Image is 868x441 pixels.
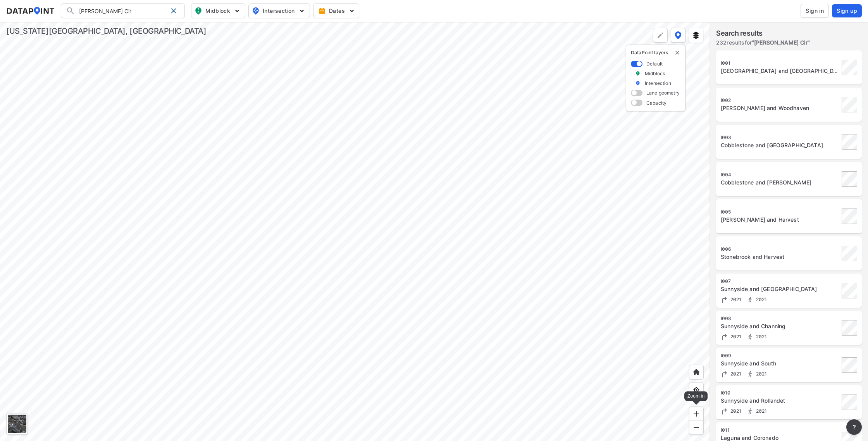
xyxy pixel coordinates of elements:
[721,97,839,103] div: I002
[721,253,839,261] div: Stonebrook and Harvest
[248,3,310,18] button: Intersection
[728,371,742,377] span: 2021
[252,6,305,16] span: Intersection
[233,7,241,15] img: 5YPKRKmlfpI5mqlR8AD95paCi+0kK1fRFDJSaMmawlwaeJcJwk9O2fotCW5ve9gAAAAASUVORK5CYII=
[754,408,767,414] span: 2021
[191,3,245,18] button: Midblock
[728,334,742,339] span: 2021
[721,209,839,215] div: I005
[689,365,704,379] div: Home
[721,360,839,367] div: Sunnyside and South
[298,7,306,15] img: 5YPKRKmlfpI5mqlR8AD95paCi+0kK1fRFDJSaMmawlwaeJcJwk9O2fotCW5ve9gAAAAASUVORK5CYII=
[721,353,839,359] div: I009
[799,4,830,18] a: Sign in
[6,26,206,36] div: [US_STATE][GEOGRAPHIC_DATA], [GEOGRAPHIC_DATA]
[656,31,664,39] img: +Dz8AAAAASUVORK5CYII=
[318,7,326,15] img: calendar-gold.39a51dde.svg
[653,28,668,43] div: Polygon tool
[646,90,680,96] label: Lane geometry
[721,141,839,149] div: Cobblestone and Stonebrook
[6,7,55,15] img: dataPointLogo.9353c09d.svg
[645,80,671,86] label: Intersection
[851,422,857,432] span: ?
[251,6,260,16] img: map_pin_int.54838e6b.svg
[721,278,839,284] div: I007
[754,371,767,377] span: 2021
[195,6,240,16] span: Midblock
[6,413,28,435] div: Toggle basemap
[721,172,839,178] div: I004
[721,134,839,141] div: I003
[754,296,767,302] span: 2021
[721,333,728,341] img: Turning count
[721,370,728,378] img: Turning count
[830,4,862,17] a: Sign up
[721,60,839,66] div: I001
[752,39,810,46] span: " [PERSON_NAME] Cir "
[692,424,700,431] img: MAAAAAElFTkSuQmCC
[728,408,742,414] span: 2021
[313,3,359,18] button: Dates
[721,427,839,433] div: I011
[635,80,641,86] img: marker_Intersection.6861001b.svg
[194,6,203,16] img: map_pin_mid.602f9df1.svg
[754,334,767,339] span: 2021
[721,216,839,224] div: Nathan and Harvest
[75,5,167,17] input: Search
[635,70,641,77] img: marker_Midblock.5ba75e30.svg
[721,407,728,415] img: Turning count
[746,370,754,378] img: Pedestrian count
[746,333,754,341] img: Pedestrian count
[746,407,754,415] img: Pedestrian count
[721,285,839,293] div: Sunnyside and 25th East
[721,296,728,303] img: Turning count
[675,31,682,39] img: data-point-layers.37681fc9.svg
[801,4,829,18] button: Sign in
[721,397,839,405] div: Sunnyside and Rollandet
[728,296,742,302] span: 2021
[320,7,354,15] span: Dates
[721,322,839,330] div: Sunnyside and Channing
[692,31,700,39] img: layers.ee07997e.svg
[746,296,754,303] img: Pedestrian count
[837,7,857,15] span: Sign up
[689,28,703,43] button: External layers
[721,104,839,112] div: Nathan and Woodhaven
[721,315,839,322] div: I008
[716,28,810,39] label: Search results
[692,386,700,394] img: zeq5HYn9AnE9l6UmnFLPAAAAAElFTkSuQmCC
[689,382,704,397] div: View my location
[631,50,680,56] p: DataPoint layers
[674,50,680,56] img: close-external-leyer.3061a1c7.svg
[846,419,862,435] button: more
[646,100,666,106] label: Capacity
[348,7,356,15] img: 5YPKRKmlfpI5mqlR8AD95paCi+0kK1fRFDJSaMmawlwaeJcJwk9O2fotCW5ve9gAAAAASUVORK5CYII=
[674,50,680,56] button: delete
[721,179,839,186] div: Cobblestone and Nathan
[806,7,824,15] span: Sign in
[692,368,700,376] img: +XpAUvaXAN7GudzAAAAAElFTkSuQmCC
[721,246,839,252] div: I006
[671,28,685,43] button: DataPoint layers
[721,67,839,75] div: Stonebrook and Woodhaven
[167,5,180,17] div: Clear search
[692,410,700,418] img: ZvzfEJKXnyWIrJytrsY285QMwk63cM6Drc+sIAAAAASUVORK5CYII=
[721,390,839,396] div: I010
[716,39,810,47] label: 232 results for
[645,70,665,77] label: Midblock
[832,4,862,17] button: Sign up
[646,60,663,67] label: Default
